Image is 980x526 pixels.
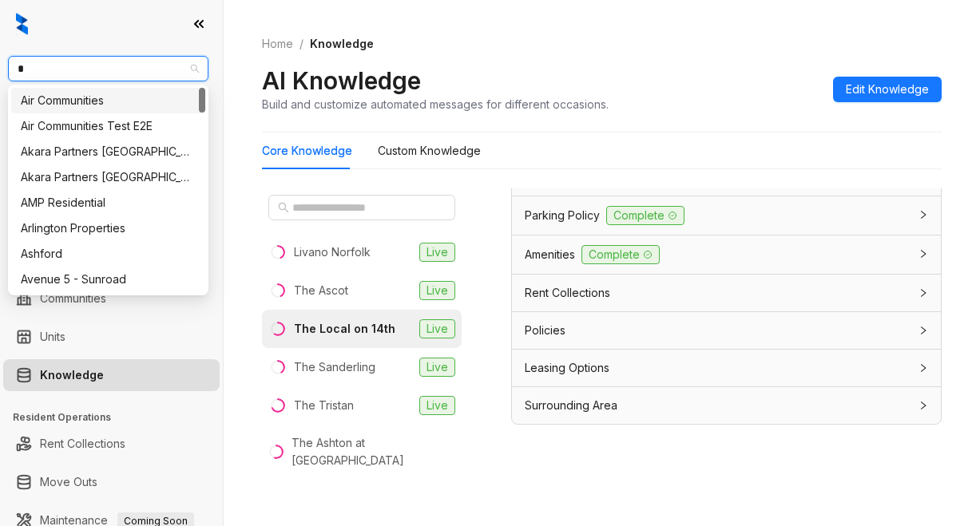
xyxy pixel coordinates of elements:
div: The Ashton at [GEOGRAPHIC_DATA] [292,434,455,469]
li: Communities [3,283,220,314]
div: Avenue 5 - Sunroad [11,267,205,292]
span: Parking Policy [525,207,600,224]
span: Knowledge [310,37,374,50]
a: Communities [40,283,106,314]
h3: Resident Operations [13,410,223,425]
div: The Local on 14th [294,320,395,338]
div: AMP Residential [21,194,196,212]
span: Live [419,281,455,300]
div: Leasing Options [512,350,941,386]
span: collapsed [919,363,928,373]
li: Leasing [3,176,220,208]
div: Air Communities Test E2E [11,113,205,139]
span: Live [419,243,455,262]
div: The Sanderling [294,358,375,376]
a: Units [40,321,65,353]
span: Live [419,396,455,415]
div: AmenitiesComplete [512,235,941,274]
div: Akara Partners [GEOGRAPHIC_DATA] [21,168,196,186]
div: Livano Norfolk [294,243,371,261]
div: Ashford [11,241,205,267]
li: Collections [3,214,220,246]
li: / [300,35,304,53]
div: Rent Collections [512,275,941,311]
div: The Tristan [294,397,354,414]
div: Parking PolicyComplete [512,196,941,235]
li: Leads [3,107,220,139]
span: Edit Knowledge [846,81,929,98]
span: Live [419,358,455,377]
li: Knowledge [3,359,220,391]
li: Move Outs [3,466,220,498]
div: Build and customize automated messages for different occasions. [262,96,609,113]
span: collapsed [919,288,928,298]
span: Complete [606,206,684,225]
div: Akara Partners [GEOGRAPHIC_DATA] [21,143,196,160]
img: logo [16,13,28,35]
a: Move Outs [40,466,97,498]
div: Ashford [21,245,196,263]
div: Akara Partners Nashville [11,139,205,164]
h2: AI Knowledge [262,65,421,96]
div: Core Knowledge [262,142,352,160]
span: Leasing Options [525,359,609,377]
span: Live [419,319,455,338]
li: Units [3,321,220,353]
span: Amenities [525,246,575,263]
button: Edit Knowledge [833,77,942,102]
li: Rent Collections [3,428,220,460]
div: AMP Residential [11,190,205,216]
span: collapsed [919,249,928,259]
span: search [278,202,289,213]
div: Akara Partners Phoenix [11,164,205,190]
a: Rent Collections [40,428,125,460]
div: Avenue 5 - Sunroad [21,271,196,288]
div: Air Communities [11,88,205,113]
div: Custom Knowledge [378,142,481,160]
span: Surrounding Area [525,397,617,414]
span: Complete [581,245,660,264]
a: Home [259,35,296,53]
a: Knowledge [40,359,104,391]
span: collapsed [919,210,928,219]
span: collapsed [919,401,928,410]
div: Air Communities [21,92,196,109]
div: Arlington Properties [21,219,196,237]
span: Policies [525,322,565,339]
div: The Ascot [294,282,348,299]
div: Surrounding Area [512,387,941,424]
span: collapsed [919,326,928,335]
span: Rent Collections [525,284,610,302]
div: Arlington Properties [11,216,205,241]
div: Air Communities Test E2E [21,117,196,135]
div: Policies [512,312,941,349]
